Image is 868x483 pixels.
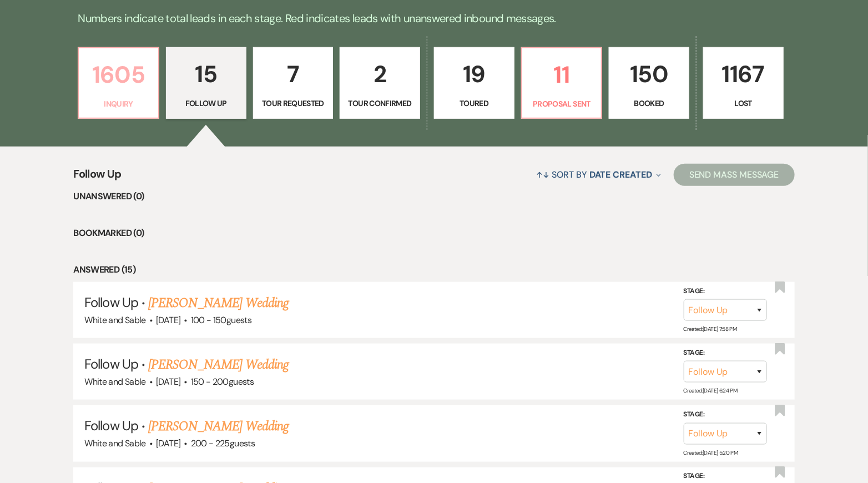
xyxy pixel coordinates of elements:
[710,97,776,109] p: Lost
[173,56,239,93] p: 15
[616,97,682,109] p: Booked
[434,47,514,119] a: 19Toured
[710,56,776,93] p: 1167
[684,325,737,333] span: Created: [DATE] 7:58 PM
[253,47,334,119] a: 7Tour Requested
[340,47,420,119] a: 2Tour Confirmed
[84,355,138,373] span: Follow Up
[684,449,738,456] span: Created: [DATE] 5:20 PM
[84,314,145,326] span: White and Sable
[73,226,794,240] li: Bookmarked (0)
[674,164,795,186] button: Send Mass Message
[347,56,413,93] p: 2
[156,437,180,449] span: [DATE]
[84,294,138,311] span: Follow Up
[156,314,180,326] span: [DATE]
[529,98,595,110] p: Proposal Sent
[684,285,767,298] label: Stage:
[260,56,326,93] p: 7
[73,263,794,277] li: Answered (15)
[84,437,145,449] span: White and Sable
[73,189,794,204] li: Unanswered (0)
[589,169,652,180] span: Date Created
[85,56,152,93] p: 1605
[156,376,180,388] span: [DATE]
[347,97,413,109] p: Tour Confirmed
[73,165,121,189] span: Follow Up
[85,98,152,110] p: Inquiry
[84,417,138,434] span: Follow Up
[521,47,603,119] a: 11Proposal Sent
[148,355,289,375] a: [PERSON_NAME] Wedding
[616,56,682,93] p: 150
[148,416,289,436] a: [PERSON_NAME] Wedding
[191,314,251,326] span: 100 - 150 guests
[191,376,254,388] span: 150 - 200 guests
[684,409,767,421] label: Stage:
[78,47,159,119] a: 1605Inquiry
[529,56,595,93] p: 11
[609,47,689,119] a: 150Booked
[148,293,289,313] a: [PERSON_NAME] Wedding
[441,56,507,93] p: 19
[684,387,738,394] span: Created: [DATE] 6:24 PM
[260,97,326,109] p: Tour Requested
[34,9,834,27] p: Numbers indicate total leads in each stage. Red indicates leads with unanswered inbound messages.
[166,47,246,119] a: 15Follow Up
[191,437,255,449] span: 200 - 225 guests
[703,47,784,119] a: 1167Lost
[684,347,767,359] label: Stage:
[684,470,767,482] label: Stage:
[84,376,145,388] span: White and Sable
[532,160,665,189] button: Sort By Date Created
[173,97,239,109] p: Follow Up
[537,169,550,180] span: ↑↓
[441,97,507,109] p: Toured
